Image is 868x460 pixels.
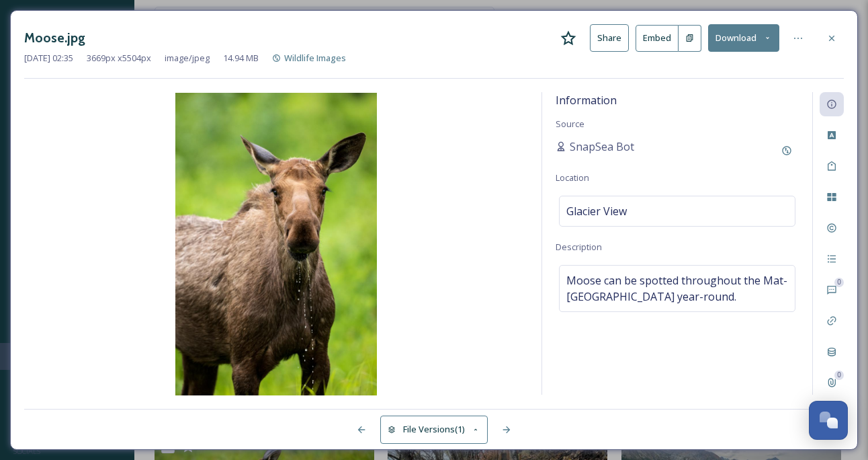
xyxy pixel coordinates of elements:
span: [DATE] 02:35 [24,52,73,65]
span: SnapSea Bot [570,139,634,155]
div: 0 [834,371,844,380]
button: Share [590,24,629,52]
span: Moose can be spotted throughout the Mat-[GEOGRAPHIC_DATA] year-round. [566,272,788,305]
button: Download [708,24,779,52]
img: eb33bcc6-0b37-463e-8337-5e1903de098a.jpg [24,93,528,395]
span: Location [556,171,589,184]
span: 14.94 MB [223,52,259,65]
button: Open Chat [809,401,848,440]
span: image/jpeg [165,52,210,65]
span: Wildlife Images [284,52,346,64]
span: Glacier View [566,203,627,219]
span: Information [556,93,617,108]
span: Source [556,118,584,130]
button: File Versions(1) [380,416,488,443]
span: Description [556,241,602,253]
div: 0 [834,278,844,287]
h3: Moose.jpg [24,28,85,48]
span: 3669 px x 5504 px [87,52,151,65]
button: Embed [636,25,679,52]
